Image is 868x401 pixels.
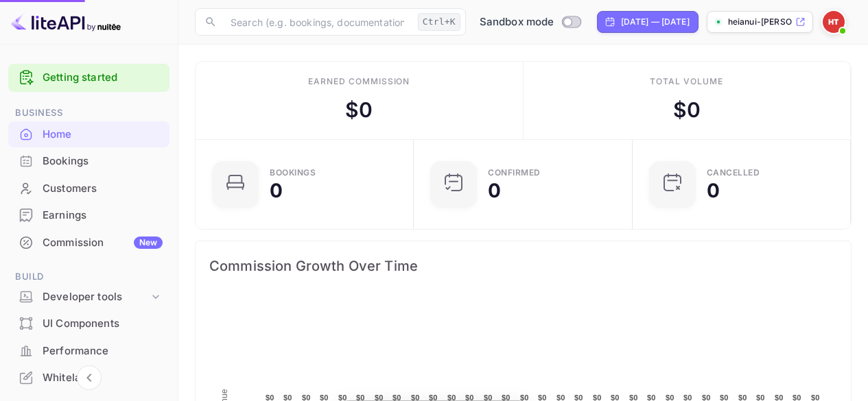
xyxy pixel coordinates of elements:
[43,316,163,332] div: UI Components
[8,365,169,391] div: Whitelabel
[270,169,316,177] div: Bookings
[8,311,169,337] div: UI Components
[43,154,163,169] div: Bookings
[8,175,169,201] a: Customers
[480,14,554,30] span: Sandbox mode
[222,8,412,36] input: Search (e.g. bookings, documentation)
[8,338,169,365] div: Performance
[8,202,169,228] a: Earnings
[43,235,163,251] div: Commission
[8,285,169,309] div: Developer tools
[43,127,163,143] div: Home
[8,365,169,390] a: Whitelabel
[8,175,169,202] div: Customers
[488,169,541,177] div: Confirmed
[650,75,723,88] div: Total volume
[8,230,169,256] div: CommissionNew
[8,64,169,92] div: Getting started
[43,343,163,359] div: Performance
[673,95,701,125] div: $ 0
[823,11,845,33] img: Heianui TAPARE
[209,255,837,277] span: Commission Growth Over Time
[8,230,169,255] a: CommissionNew
[270,181,283,200] div: 0
[43,208,163,223] div: Earnings
[728,16,793,28] p: heianui-[PERSON_NAME]-hsw3o.n...
[77,365,102,390] button: Collapse navigation
[134,236,163,249] div: New
[43,181,163,197] div: Customers
[707,169,760,177] div: CANCELLED
[8,121,169,148] div: Home
[418,13,460,31] div: Ctrl+K
[43,70,163,86] a: Getting started
[8,269,169,284] span: Build
[621,16,690,28] div: [DATE] — [DATE]
[474,14,586,30] div: Switch to Production mode
[11,11,121,33] img: LiteAPI logo
[488,181,501,200] div: 0
[43,370,163,386] div: Whitelabel
[43,289,149,305] div: Developer tools
[707,181,720,200] div: 0
[8,202,169,229] div: Earnings
[8,106,169,121] span: Business
[8,148,169,173] a: Bookings
[8,338,169,363] a: Performance
[8,148,169,175] div: Bookings
[8,311,169,336] a: UI Components
[8,121,169,147] a: Home
[345,95,373,125] div: $ 0
[308,75,410,88] div: Earned commission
